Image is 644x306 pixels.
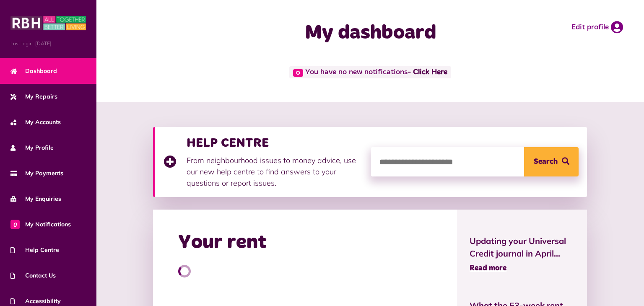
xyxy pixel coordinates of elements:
[10,40,86,47] span: Last login: [DATE]
[187,155,363,189] p: From neighbourhood issues to money advice, use our new help centre to find answers to your questi...
[10,169,63,178] span: My Payments
[10,67,57,75] span: Dashboard
[10,220,20,229] span: 0
[10,92,57,101] span: My Repairs
[524,147,579,176] button: Search
[293,69,303,77] span: 0
[242,21,499,45] h1: My dashboard
[10,220,71,229] span: My Notifications
[470,265,506,272] span: Read more
[571,21,623,34] a: Edit profile
[10,271,56,280] span: Contact Us
[289,66,451,78] span: You have no new notifications
[470,235,574,260] span: Updating your Universal Credit journal in April...
[10,143,54,152] span: My Profile
[10,118,61,127] span: My Accounts
[534,147,558,176] span: Search
[470,235,574,274] a: Updating your Universal Credit journal in April... Read more
[10,194,61,203] span: My Enquiries
[10,246,59,254] span: Help Centre
[187,135,363,150] h3: HELP CENTRE
[10,297,61,306] span: Accessibility
[178,231,267,255] h2: Your rent
[10,15,86,31] img: MyRBH
[408,69,447,76] a: - Click Here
